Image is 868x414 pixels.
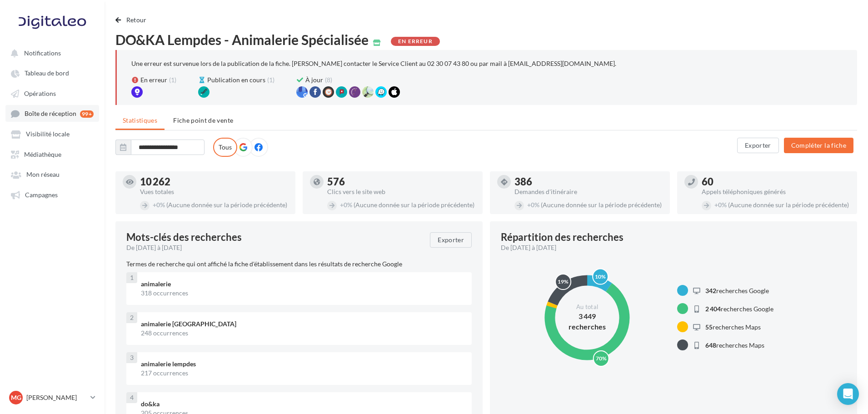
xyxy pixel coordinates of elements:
button: Compléter la fiche [784,138,853,153]
div: 60 [702,177,850,187]
span: recherches Maps [705,323,761,331]
a: Médiathèque [5,146,99,162]
div: Vues totales [140,189,288,195]
div: animalerie [141,279,464,289]
span: (1) [169,75,176,85]
span: (8) [325,75,332,85]
a: MG [PERSON_NAME] [7,389,97,406]
span: + [153,201,156,209]
div: De [DATE] à [DATE] [501,243,839,252]
span: Publication en cours [207,75,265,85]
div: Répartition des recherches [501,232,624,242]
p: Une erreur est survenue lors de la publication de la fiche. [PERSON_NAME] contacter le Service Cl... [131,60,616,67]
div: 3 [126,352,137,363]
div: 10 262 [140,177,288,187]
span: recherches Google [705,305,773,313]
a: Mon réseau [5,166,99,182]
span: En erreur [140,75,167,85]
div: 386 [514,177,663,187]
div: En erreur [391,37,440,46]
label: Tous [213,138,237,157]
a: Campagnes [5,186,99,203]
p: Termes de recherche qui ont affiché la fiche d'établissement dans les résultats de recherche Google [126,259,472,269]
span: DO&KA Lempdes - Animalerie Spécialisée [115,33,369,46]
span: (Aucune donnée sur la période précédente) [354,201,474,209]
div: Open Intercom Messenger [837,383,859,405]
span: 55 [705,323,713,331]
span: Visibilité locale [26,130,70,138]
span: À jour [305,75,323,85]
div: 2 [126,312,137,323]
span: Mots-clés des recherches [126,232,242,242]
div: Demandes d'itinéraire [514,189,663,195]
span: Tableau de bord [25,70,69,77]
span: + [714,201,718,209]
span: (Aucune donnée sur la période précédente) [541,201,662,209]
span: Retour [126,16,147,24]
span: 0% [153,201,165,209]
span: recherches Google [705,287,769,294]
span: 0% [527,201,539,209]
div: do&ka [141,399,464,409]
span: Fiche point de vente [173,116,233,124]
a: Boîte de réception 99+ [5,105,99,122]
span: 342 [705,287,716,294]
div: 99+ [80,110,94,118]
div: Clics vers le site web [327,189,475,195]
span: recherches Maps [705,341,764,349]
span: Boîte de réception [25,110,76,118]
div: 4 [126,392,137,403]
div: 1 [126,272,137,283]
span: 648 [705,341,716,349]
span: + [340,201,344,209]
span: 0% [714,201,727,209]
div: De [DATE] à [DATE] [126,243,423,252]
a: Tableau de bord [5,65,99,81]
span: Opérations [24,90,56,97]
span: Campagnes [25,191,58,199]
span: Médiathèque [24,150,61,158]
div: animalerie lempdes [141,359,464,369]
div: Appels téléphoniques générés [702,189,850,195]
div: 217 occurrences [141,369,464,378]
div: 318 occurrences [141,289,464,298]
a: Visibilité locale [5,125,99,142]
a: Opérations [5,85,99,101]
span: (1) [267,75,274,85]
span: (Aucune donnée sur la période précédente) [166,201,287,209]
button: Exporter [737,138,779,153]
span: Notifications [24,49,61,57]
a: Compléter la fiche [780,141,857,149]
span: Mon réseau [26,171,60,179]
span: MG [11,393,21,402]
button: Exporter [430,232,472,248]
span: + [527,201,531,209]
span: 0% [340,201,352,209]
button: Retour [115,15,150,25]
button: Notifications [5,45,95,61]
div: animalerie [GEOGRAPHIC_DATA] [141,319,464,329]
p: [PERSON_NAME] [26,393,87,402]
span: (Aucune donnée sur la période précédente) [728,201,849,209]
div: 248 occurrences [141,329,464,338]
div: 576 [327,177,475,187]
span: 2 404 [705,305,721,313]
